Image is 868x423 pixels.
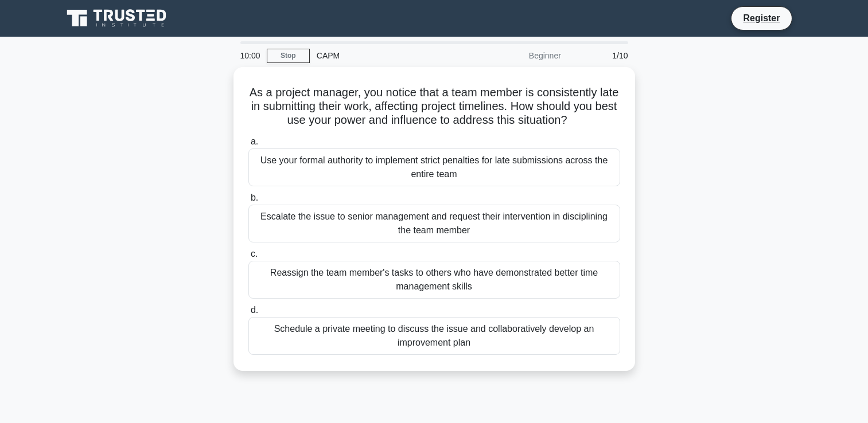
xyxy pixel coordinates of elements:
div: 1/10 [568,44,635,67]
div: CAPM [310,44,468,67]
h5: As a project manager, you notice that a team member is consistently late in submitting their work... [247,85,621,128]
div: Beginner [468,44,568,67]
a: Register [736,11,787,25]
span: d. [251,305,258,315]
a: Stop [267,49,310,63]
div: Escalate the issue to senior management and request their intervention in disciplining the team m... [248,205,620,242]
div: Use your formal authority to implement strict penalties for late submissions across the entire team [248,148,620,186]
span: b. [251,193,258,202]
div: Schedule a private meeting to discuss the issue and collaboratively develop an improvement plan [248,317,620,355]
div: 10:00 [233,44,267,67]
span: a. [251,136,258,146]
div: Reassign the team member's tasks to others who have demonstrated better time management skills [248,261,620,299]
span: c. [251,249,258,258]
